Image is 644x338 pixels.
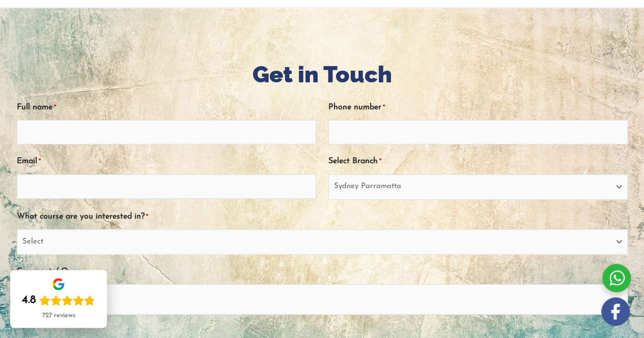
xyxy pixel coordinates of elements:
div: Rating: 4.8 out of 5 [22,293,95,308]
img: white-facebook.png [601,297,630,326]
label: Select Branch [328,153,381,170]
label: What course are you interested in? [17,208,148,225]
label: Comments/ Query [17,263,84,280]
label: Phone number [328,99,385,116]
div: 4.8 [22,293,36,308]
label: Full name [17,99,56,116]
label: Email [17,153,41,170]
div: 727 reviews [42,312,75,320]
h1: Get in Touch [17,58,628,90]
